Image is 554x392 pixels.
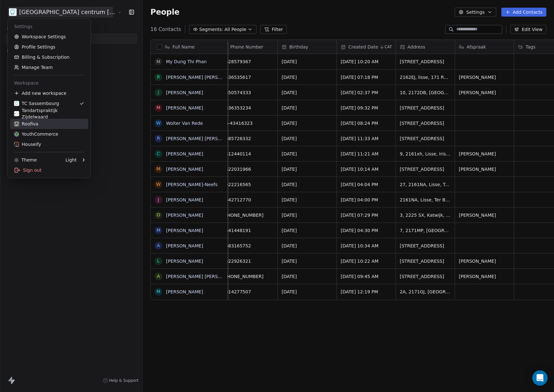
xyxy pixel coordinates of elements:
[14,132,19,137] img: YC%20tumbnail%20flavicon.png
[14,131,58,137] div: YouthCommerce
[10,62,88,72] a: Manage Team
[10,78,88,88] div: Workspace
[14,142,19,147] img: Afbeelding1.png
[14,107,84,120] div: Tandartspraktijk Zijdelwaard
[14,157,37,163] div: Theme
[14,100,59,107] div: TC Sassembourg
[10,52,88,62] a: Billing & Subscription
[14,121,19,126] img: Roofiva%20logo%20flavicon.png
[14,141,41,147] div: Houseify
[10,32,88,42] a: Workspace Settings
[65,157,77,163] div: Light
[14,111,19,116] img: cropped-Favicon-Zijdelwaard.webp
[14,101,19,106] img: cropped-favo.png
[10,42,88,52] a: Profile Settings
[10,88,88,98] div: Add new workspace
[14,121,38,127] div: Roofiva
[10,21,88,32] div: Settings
[10,165,88,175] div: Sign out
